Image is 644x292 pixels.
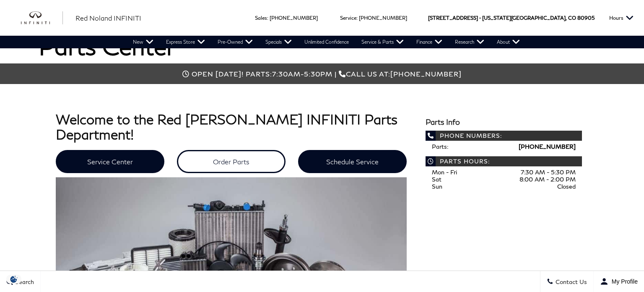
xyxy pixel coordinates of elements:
a: Service & Parts [355,36,410,48]
span: Phone Numbers: [426,131,582,141]
span: 7:30am-5:30pm [272,70,332,78]
a: [PHONE_NUMBER] [519,143,576,150]
a: Schedule Service [298,150,407,173]
a: Service Center [56,150,164,173]
span: : [267,15,268,21]
span: | [335,70,337,78]
span: Parts: [432,143,448,150]
img: Opt-Out Icon [4,275,23,284]
div: Call us at: [44,70,600,78]
span: Red Noland INFINITI [75,14,141,22]
a: [PHONE_NUMBER] [270,15,318,21]
nav: Main Navigation [127,36,526,48]
span: Sun [432,183,442,190]
a: infiniti [21,11,63,25]
a: Red Noland INFINITI [75,13,141,23]
span: Search [13,278,34,285]
a: New [127,36,160,48]
a: Pre-Owned [211,36,259,48]
span: Parts Hours: [426,156,582,166]
span: Contact Us [553,278,587,285]
a: Order Parts [177,150,286,173]
span: 7:30 AM - 5:30 PM [521,168,576,176]
a: About [491,36,526,48]
span: Parts: [246,70,272,78]
section: Click to Open Cookie Consent Modal [4,275,23,284]
span: Sales [255,15,267,21]
h1: Parts Center [39,33,605,59]
span: Service [340,15,356,21]
a: Finance [410,36,449,48]
span: Sat [432,176,441,183]
a: [STREET_ADDRESS] • [US_STATE][GEOGRAPHIC_DATA], CO 80905 [428,15,595,21]
span: Mon - Fri [432,168,457,176]
span: Closed [557,183,576,190]
a: Research [449,36,491,48]
a: [PHONE_NUMBER] [359,15,407,21]
span: My Profile [608,278,638,285]
span: 8:00 AM - 2:00 PM [519,176,576,183]
a: Express Store [160,36,211,48]
span: [PHONE_NUMBER] [390,70,462,78]
button: Open user profile menu [594,271,644,292]
span: Open [DATE]! [192,70,244,78]
strong: Welcome to the Red [PERSON_NAME] INFINITI Parts Department! [56,111,397,142]
a: Unlimited Confidence [298,36,355,48]
h3: Parts Info [426,118,582,126]
span: : [356,15,358,21]
a: Specials [259,36,298,48]
img: INFINITI [21,11,63,25]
